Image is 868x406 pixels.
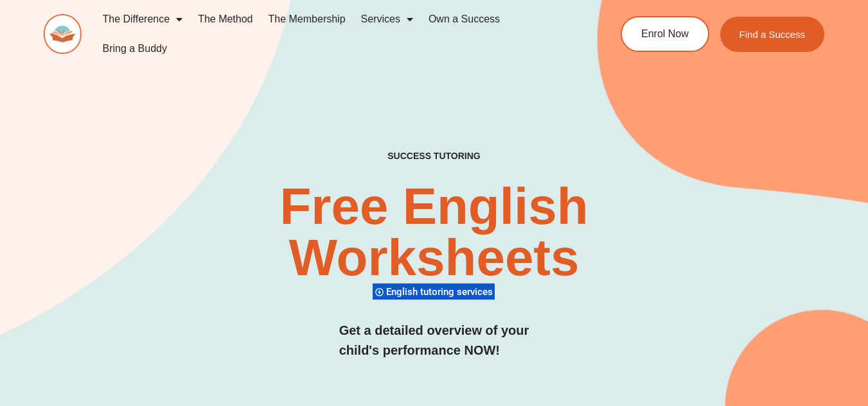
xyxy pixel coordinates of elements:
[353,4,421,34] a: Services
[386,286,497,298] span: English tutoring services
[319,151,550,162] h4: SUCCESS TUTORING​
[176,181,691,283] h2: Free English Worksheets​
[641,29,689,39] span: Enrol Now
[621,16,709,52] a: Enrol Now
[261,4,353,34] a: The Membership
[190,4,260,34] a: The Method
[339,321,529,360] h3: Get a detailed overview of your child's performance NOW!
[94,4,576,63] nav: Menu
[720,17,825,52] a: Find a Success
[94,4,190,34] a: The Difference
[740,30,806,39] span: Find a Success
[94,34,175,63] a: Bring a Buddy
[373,283,495,300] div: English tutoring services
[421,4,508,34] a: Own a Success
